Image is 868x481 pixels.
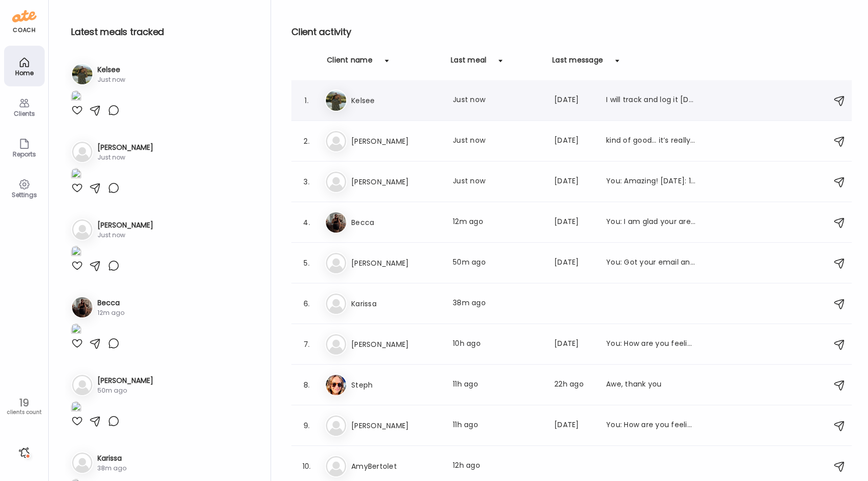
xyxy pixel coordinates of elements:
[97,220,153,231] h3: [PERSON_NAME]
[71,401,81,415] img: images%2FD1KCQUEvUCUCripQeQySqAbcA313%2F0Gen8tvNM0gmSqLouBqx%2F1ZLMe3hXqN6Nb7fTxnu4_1080
[327,55,373,71] div: Client name
[606,379,695,391] div: Awe, thank you
[326,456,346,476] img: bg-avatar-default.svg
[351,379,441,391] h3: Steph
[606,94,695,107] div: I will track and log it [DATE]! Thank you!
[453,94,542,107] div: Just now
[72,64,92,84] img: avatars%2Fao27S4JzfGeT91DxyLlQHNwuQjE3
[301,257,313,269] div: 5.
[606,338,695,350] div: You: How are you feeling so far, I know we haven't gone over your interventions yet but just chec...
[351,460,441,472] h3: AmyBertolet
[606,216,695,229] div: You: I am glad your are feeling satisfied and guilt-free with your food! Keep it up :)
[351,338,441,350] h3: [PERSON_NAME]
[554,420,594,432] div: [DATE]
[326,131,346,151] img: bg-avatar-default.svg
[71,246,81,260] img: images%2FyTknXZGv9KTAx1NC0SnWujXAvWt1%2FVKnMlcYLeyxn516ZioyX%2F6VrauCPfcWdXfRcCIN9Q_1080
[351,420,441,432] h3: [PERSON_NAME]
[554,135,594,147] div: [DATE]
[554,176,594,188] div: [DATE]
[552,55,603,71] div: Last message
[606,257,695,269] div: You: Got your email and I am happy to hear that it is going so well. Let's keep up the good work ...
[72,453,92,473] img: bg-avatar-default.svg
[453,216,542,229] div: 12m ago
[326,90,346,111] img: avatars%2Fao27S4JzfGeT91DxyLlQHNwuQjE3
[97,298,124,308] h3: Becca
[301,338,313,350] div: 7.
[6,70,43,76] div: Home
[326,294,346,314] img: bg-avatar-default.svg
[97,231,153,240] div: Just now
[554,257,594,269] div: [DATE]
[301,420,313,432] div: 9.
[97,153,153,162] div: Just now
[72,219,92,240] img: bg-avatar-default.svg
[554,338,594,350] div: [DATE]
[301,216,313,229] div: 4.
[351,298,441,310] h3: Karissa
[554,379,594,391] div: 22h ago
[301,298,313,310] div: 6.
[301,379,313,391] div: 8.
[97,453,126,464] h3: Karissa
[72,297,92,317] img: avatars%2FvTftA8v5t4PJ4mYtYO3Iw6ljtGM2
[72,142,92,162] img: bg-avatar-default.svg
[453,298,542,310] div: 38m ago
[326,212,346,233] img: avatars%2FvTftA8v5t4PJ4mYtYO3Iw6ljtGM2
[291,24,852,40] h2: Client activity
[12,8,37,24] img: ate
[554,216,594,229] div: [DATE]
[351,135,441,147] h3: [PERSON_NAME]
[453,257,542,269] div: 50m ago
[554,94,594,107] div: [DATE]
[453,379,542,391] div: 11h ago
[606,135,695,147] div: kind of good… it’s really hard for me to not eat random things that i’m trying to not or build tr...
[351,216,441,229] h3: Becca
[71,90,81,104] img: images%2Fao27S4JzfGeT91DxyLlQHNwuQjE3%2F2B1UR5IOcreHawTCnG3k%2FGg8kk6sTAl2vHUPuOFwR_1080
[453,338,542,350] div: 10h ago
[97,308,124,317] div: 12m ago
[453,176,542,188] div: Just now
[301,176,313,188] div: 3.
[97,464,126,473] div: 38m ago
[606,176,695,188] div: You: Amazing! [DATE]: 126 grams protein total, great job!! :)
[97,65,125,75] h3: Kelsee
[13,26,36,35] div: coach
[453,460,542,472] div: 12h ago
[6,110,43,117] div: Clients
[71,324,81,337] img: images%2FvTftA8v5t4PJ4mYtYO3Iw6ljtGM2%2FUfz9ltYTnQDboMxZqsRX%2F4UtPvLE2cylp76e2AV5t_1080
[326,172,346,192] img: bg-avatar-default.svg
[351,176,441,188] h3: [PERSON_NAME]
[6,191,43,198] div: Settings
[97,75,125,84] div: Just now
[71,24,254,40] h2: Latest meals tracked
[606,420,695,432] div: You: How are you feeling about everything so far?
[4,409,45,416] div: clients count
[6,151,43,157] div: Reports
[301,460,313,472] div: 10.
[453,420,542,432] div: 11h ago
[97,375,153,386] h3: [PERSON_NAME]
[301,94,313,107] div: 1.
[326,334,346,355] img: bg-avatar-default.svg
[351,257,441,269] h3: [PERSON_NAME]
[326,253,346,273] img: bg-avatar-default.svg
[326,415,346,436] img: bg-avatar-default.svg
[451,55,486,71] div: Last meal
[72,375,92,395] img: bg-avatar-default.svg
[301,135,313,147] div: 2.
[351,94,441,107] h3: Kelsee
[97,386,153,395] div: 50m ago
[326,375,346,395] img: avatars%2FwFftV3A54uPCICQkRJ4sEQqFNTj1
[97,142,153,153] h3: [PERSON_NAME]
[4,397,45,409] div: 19
[71,168,81,182] img: images%2Fz17eglOKHsRvr9y7Uz8EgGtDCwB3%2FYzNBXMABI8GYfid2w6p2%2F8WfrytsiOf6FqJVPmtg3_1080
[453,135,542,147] div: Just now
